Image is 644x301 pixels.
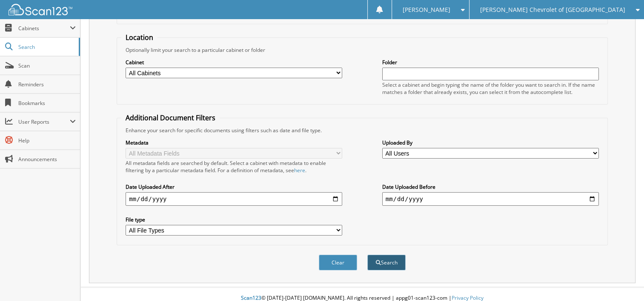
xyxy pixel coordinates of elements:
[121,113,220,122] legend: Additional Document Filters
[382,59,599,66] label: Folder
[18,43,74,51] span: Search
[126,59,342,66] label: Cabinet
[121,127,603,134] div: Enhance your search for specific documents using filters such as date and file type.
[18,99,76,107] span: Bookmarks
[18,118,70,125] span: User Reports
[126,159,342,174] div: All metadata fields are searched by default. Select a cabinet with metadata to enable filtering b...
[601,260,644,301] iframe: Chat Widget
[382,192,599,206] input: end
[403,7,450,12] span: [PERSON_NAME]
[18,156,76,163] span: Announcements
[294,167,305,174] a: here
[121,33,157,42] legend: Location
[126,183,342,190] label: Date Uploaded After
[126,216,342,223] label: File type
[9,4,72,15] img: scan123-logo-white.svg
[18,137,76,144] span: Help
[18,25,70,32] span: Cabinets
[382,183,599,190] label: Date Uploaded Before
[126,192,342,206] input: start
[319,255,357,270] button: Clear
[126,139,342,146] label: Metadata
[382,139,599,146] label: Uploaded By
[367,255,406,270] button: Search
[121,46,603,54] div: Optionally limit your search to a particular cabinet or folder
[480,7,625,12] span: [PERSON_NAME] Chevrolet of [GEOGRAPHIC_DATA]
[18,62,76,69] span: Scan
[382,81,599,96] div: Select a cabinet and begin typing the name of the folder you want to search in. If the name match...
[18,81,76,88] span: Reminders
